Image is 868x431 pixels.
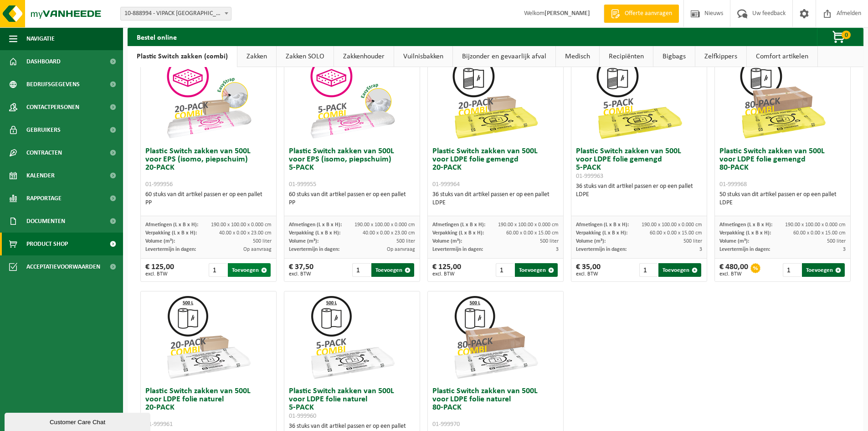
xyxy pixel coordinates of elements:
[432,247,483,252] span: Levertermijn in dagen:
[396,239,415,244] span: 500 liter
[145,191,272,207] div: 60 stuks van dit artikel passen er op een pallet
[653,46,695,67] a: Bigbags
[289,247,339,252] span: Levertermijn in dagen:
[719,147,846,188] h3: Plastic Switch zakken van 500L voor LDPE folie gemengd 80-PACK
[289,181,316,188] span: 01-999955
[253,239,272,244] span: 500 liter
[243,247,272,252] span: Op aanvraag
[576,182,702,199] div: 36 stuks van dit artikel passen er op een pallet
[211,222,272,228] span: 190.00 x 100.00 x 0.000 cm
[163,52,254,143] img: 01-999956
[793,230,846,236] span: 60.00 x 0.00 x 15.00 cm
[576,247,627,252] span: Levertermijn in dagen:
[506,230,559,236] span: 60.00 x 0.00 x 15.00 cm
[289,191,415,207] div: 60 stuks van dit artikel passen er op een pallet
[26,233,68,255] span: Product Shop
[432,421,460,428] span: 01-999970
[719,271,748,277] span: excl. BTW
[128,46,237,67] a: Plastic Switch zakken (combi)
[26,141,62,164] span: Contracten
[289,387,415,420] h3: Plastic Switch zakken van 500L voor LDPE folie naturel 5-PACK
[719,263,748,277] div: € 480,00
[842,31,851,39] span: 0
[432,181,460,188] span: 01-999964
[145,230,197,236] span: Verpakking (L x B x H):
[802,263,845,277] button: Toevoegen
[120,7,231,21] span: 10-888994 - VIPACK NV - WIELSBEKE
[289,271,313,277] span: excl. BTW
[26,96,79,119] span: Contactpersonen
[277,46,334,67] a: Zakken SOLO
[145,222,198,228] span: Afmetingen (L x B x H):
[363,230,415,236] span: 40.00 x 0.00 x 23.00 cm
[289,222,342,228] span: Afmetingen (L x B x H):
[576,147,702,180] h3: Plastic Switch zakken van 500L voor LDPE folie gemengd 5-PACK
[145,199,272,207] div: PP
[228,263,271,277] button: Toevoegen
[26,187,62,210] span: Rapportage
[658,263,701,277] button: Toevoegen
[26,164,55,187] span: Kalender
[683,239,702,244] span: 500 liter
[145,239,175,244] span: Volume (m³):
[576,173,603,180] span: 01-999963
[26,73,80,96] span: Bedrijfsgegevens
[639,263,658,277] input: 1
[498,222,559,228] span: 190.00 x 100.00 x 0.000 cm
[576,222,629,228] span: Afmetingen (L x B x H):
[600,46,653,67] a: Recipiënten
[352,263,371,277] input: 1
[576,191,702,199] div: LDPE
[219,230,272,236] span: 40.00 x 0.00 x 23.00 cm
[432,147,559,188] h3: Plastic Switch zakken van 500L voor LDPE folie gemengd 20-PACK
[719,230,771,236] span: Verpakking (L x B x H):
[289,413,316,420] span: 01-999960
[432,239,462,244] span: Volume (m³):
[699,247,702,252] span: 3
[556,247,559,252] span: 3
[307,52,398,143] img: 01-999955
[747,46,817,67] a: Comfort artikelen
[387,247,415,252] span: Op aanvraag
[145,263,174,277] div: € 125,00
[145,247,196,252] span: Levertermijn in dagen:
[817,28,863,46] button: 0
[695,46,746,67] a: Zelfkippers
[307,291,398,383] img: 01-999960
[737,52,828,143] img: 01-999968
[26,255,100,278] span: Acceptatievoorwaarden
[209,263,227,277] input: 1
[576,230,627,236] span: Verpakking (L x B x H):
[145,421,173,428] span: 01-999961
[496,263,514,277] input: 1
[719,199,846,207] div: LDPE
[26,50,61,73] span: Dashboard
[289,239,318,244] span: Volume (m³):
[576,263,601,277] div: € 35,00
[121,7,231,20] span: 10-888994 - VIPACK NV - WIELSBEKE
[432,199,559,207] div: LDPE
[145,387,272,428] h3: Plastic Switch zakken van 500L voor LDPE folie naturel 20-PACK
[432,230,484,236] span: Verpakking (L x B x H):
[163,291,254,383] img: 01-999961
[719,239,749,244] span: Volume (m³):
[432,263,461,277] div: € 125,00
[576,239,606,244] span: Volume (m³):
[453,46,555,67] a: Bijzonder en gevaarlijk afval
[145,271,174,277] span: excl. BTW
[334,46,394,67] a: Zakkenhouder
[719,247,770,252] span: Levertermijn in dagen:
[604,5,679,23] a: Offerte aanvragen
[450,52,541,143] img: 01-999964
[450,291,541,383] img: 01-999970
[719,222,772,228] span: Afmetingen (L x B x H):
[785,222,846,228] span: 190.00 x 100.00 x 0.000 cm
[515,263,558,277] button: Toevoegen
[432,191,559,207] div: 36 stuks van dit artikel passen er op een pallet
[432,222,485,228] span: Afmetingen (L x B x H):
[576,271,601,277] span: excl. BTW
[26,210,65,233] span: Documenten
[783,263,801,277] input: 1
[719,191,846,207] div: 50 stuks van dit artikel passen er op een pallet
[128,28,186,46] h2: Bestel online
